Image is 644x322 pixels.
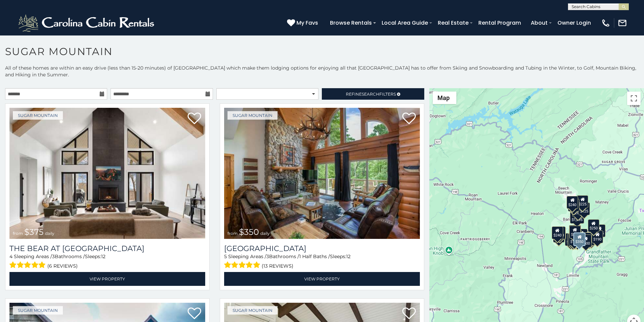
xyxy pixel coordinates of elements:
span: daily [260,231,270,236]
div: $350 [574,232,586,246]
span: Search [362,92,379,97]
a: Add to favorites [188,307,201,321]
img: mail-regular-white.png [618,18,627,28]
a: Local Area Guide [378,17,431,29]
span: 12 [101,253,105,259]
div: $240 [552,226,563,239]
div: $175 [569,233,580,246]
a: Add to favorites [402,307,416,321]
img: phone-regular-white.png [601,18,611,28]
div: $155 [594,224,605,237]
span: $375 [24,227,44,237]
div: $190 [592,230,603,243]
div: $200 [576,229,588,242]
button: Change map style [433,92,456,104]
div: $190 [569,225,580,238]
a: About [527,17,551,29]
a: View Property [9,272,205,286]
div: $125 [578,202,590,215]
div: $240 [567,196,578,209]
h3: The Bear At Sugar Mountain [9,244,205,253]
span: 3 [266,253,269,259]
a: Sugar Mountain [228,111,278,120]
a: Add to favorites [402,112,416,126]
div: $300 [569,226,581,239]
a: Add to favorites [188,112,201,126]
div: $155 [568,233,579,246]
a: Sugar Mountain [228,306,278,315]
a: Grouse Moor Lodge from $350 daily [224,108,420,239]
span: daily [45,231,54,236]
a: RefineSearchFilters [322,88,424,100]
a: [GEOGRAPHIC_DATA] [224,244,420,253]
span: $350 [239,227,259,237]
span: from [13,231,23,236]
div: Sleeping Areas / Bathrooms / Sleeps: [224,253,420,270]
a: Sugar Mountain [13,306,63,315]
div: Sleeping Areas / Bathrooms / Sleeps: [9,253,205,270]
a: My Favs [287,19,320,27]
span: My Favs [296,19,318,27]
img: Grouse Moor Lodge [224,108,420,239]
a: Real Estate [434,17,472,29]
span: 3 [52,253,55,259]
a: View Property [224,272,420,286]
span: Refine Filters [346,92,396,97]
span: 1 Half Baths / [299,253,330,259]
a: Rental Program [475,17,524,29]
a: The Bear At [GEOGRAPHIC_DATA] [9,244,205,253]
img: The Bear At Sugar Mountain [9,108,205,239]
a: Browse Rentals [327,17,375,29]
div: $225 [577,195,589,208]
img: White-1-2.png [17,13,157,33]
a: The Bear At Sugar Mountain from $375 daily [9,108,205,239]
a: Owner Login [554,17,594,29]
button: Toggle fullscreen view [627,92,641,105]
div: $1,095 [570,211,584,224]
span: 12 [346,253,351,259]
span: (6 reviews) [47,262,78,270]
span: 5 [224,253,227,259]
div: $250 [588,219,599,232]
span: from [228,231,238,236]
span: (13 reviews) [262,262,293,270]
div: $500 [580,234,592,247]
a: Sugar Mountain [13,111,63,120]
span: Map [437,94,450,101]
span: 4 [9,253,13,259]
div: $195 [583,232,595,245]
h3: Grouse Moor Lodge [224,244,420,253]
